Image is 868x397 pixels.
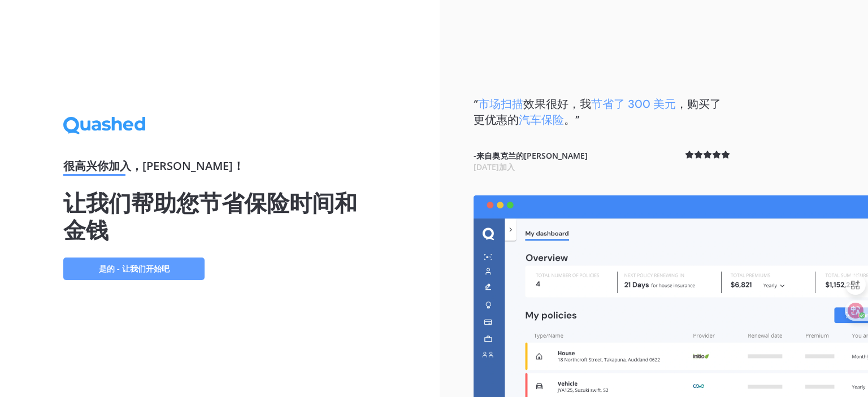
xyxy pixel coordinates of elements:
img: dashboard.webp [474,195,868,397]
font: 很高兴你加入，[PERSON_NAME]！ [63,158,244,173]
span: 汽车保险 [519,112,564,127]
font: “ 效果很好，我 ，购买了更优惠的 。” [474,97,721,127]
span: 节省了 300 美元 [591,97,676,111]
font: 是的 - 让我们开始吧 [99,263,170,274]
span: 市场扫描 [478,97,523,111]
font: -来自奥克兰的[PERSON_NAME] [474,150,588,161]
font: [DATE]加入 [474,162,515,172]
font: 让我们帮助您节省保险时间和金钱 [63,189,357,245]
a: 是的 - 让我们开始吧 [63,258,205,280]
